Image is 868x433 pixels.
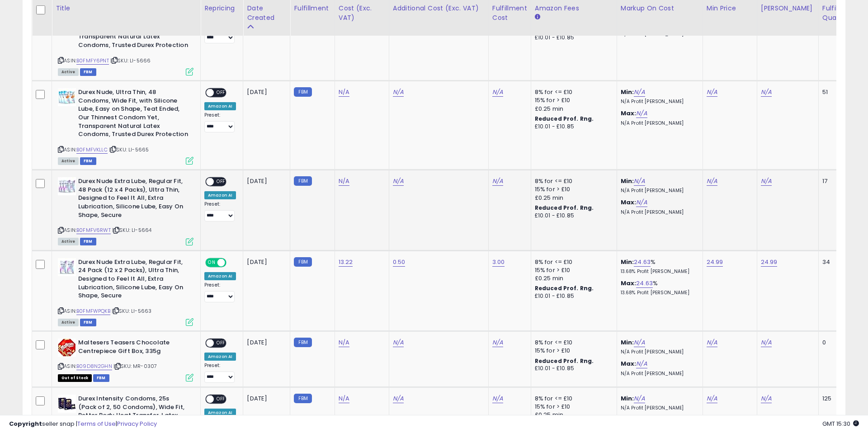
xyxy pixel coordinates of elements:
[636,109,647,118] a: N/A
[58,157,79,165] span: All listings currently available for purchase on Amazon
[535,365,610,372] div: £10.01 - £10.85
[621,405,696,411] p: N/A Profit [PERSON_NAME]
[621,290,696,296] p: 13.68% Profit [PERSON_NAME]
[621,359,637,368] b: Max:
[707,394,717,403] a: N/A
[621,88,634,96] b: Min:
[492,258,505,267] a: 3.00
[77,419,116,428] a: Terms of Use
[110,57,151,64] span: | SKU: LI-5666
[204,201,236,221] div: Preset:
[80,238,96,245] span: FBM
[58,88,76,106] img: 41PVKrZa50L._SL40_.jpg
[492,338,503,347] a: N/A
[535,212,610,220] div: £10.01 - £10.85
[621,279,696,296] div: %
[535,274,610,282] div: £0.25 min
[393,394,404,403] a: N/A
[535,105,610,113] div: £0.25 min
[204,272,236,280] div: Amazon AI
[76,226,111,234] a: B0FMFV6RWT
[761,338,772,347] a: N/A
[621,279,637,287] b: Max:
[247,339,283,347] div: [DATE]
[535,123,610,131] div: £10.01 - £10.85
[204,353,236,361] div: Amazon AI
[247,395,283,403] div: [DATE]
[707,338,717,347] a: N/A
[93,374,109,382] span: FBM
[214,89,228,97] span: OFF
[58,177,193,244] div: ASIN:
[634,394,645,403] a: N/A
[247,88,283,96] div: [DATE]
[58,68,79,76] span: All listings currently available for purchase on Amazon
[636,198,647,207] a: N/A
[204,4,239,13] div: Repricing
[761,88,772,97] a: N/A
[535,284,594,292] b: Reduced Prof. Rng.
[112,307,151,315] span: | SKU: LI-5663
[621,177,634,185] b: Min:
[492,394,503,403] a: N/A
[822,177,850,185] div: 17
[535,395,610,403] div: 8% for <= £10
[58,177,76,195] img: 41qGfz9wqlL._SL40_.jpg
[535,115,594,122] b: Reduced Prof. Rng.
[492,88,503,97] a: N/A
[535,347,610,355] div: 15% for > £10
[109,146,149,153] span: | SKU: LI-5665
[535,96,610,104] div: 15% for > £10
[621,99,696,105] p: N/A Profit [PERSON_NAME]
[225,259,240,266] span: OFF
[294,4,330,13] div: Fulfillment
[707,88,717,97] a: N/A
[58,258,193,325] div: ASIN:
[58,374,92,382] span: All listings that are currently out of stock and unavailable for purchase on Amazon
[535,177,610,185] div: 8% for <= £10
[339,394,349,403] a: N/A
[247,177,283,185] div: [DATE]
[535,357,594,365] b: Reduced Prof. Rng.
[76,307,110,315] a: B0FMFWPQKB
[822,258,850,266] div: 34
[535,292,610,300] div: £10.01 - £10.85
[621,109,637,118] b: Max:
[76,362,112,370] a: B09D8N2GHN
[393,258,406,267] a: 0.50
[294,87,311,97] small: FBM
[761,4,815,13] div: [PERSON_NAME]
[393,88,404,97] a: N/A
[634,338,645,347] a: N/A
[621,209,696,216] p: N/A Profit [PERSON_NAME]
[58,88,193,164] div: ASIN:
[58,339,193,381] div: ASIN:
[621,258,634,266] b: Min:
[707,177,717,186] a: N/A
[80,157,96,165] span: FBM
[294,176,311,186] small: FBM
[535,403,610,411] div: 15% for > £10
[636,359,647,368] a: N/A
[621,258,696,275] div: %
[707,258,723,267] a: 24.99
[535,266,610,274] div: 15% for > £10
[294,394,311,403] small: FBM
[204,191,236,199] div: Amazon AI
[535,194,610,202] div: £0.25 min
[80,68,96,76] span: FBM
[393,338,404,347] a: N/A
[58,238,79,245] span: All listings currently available for purchase on Amazon
[707,4,753,13] div: Min Price
[621,394,634,403] b: Min:
[621,198,637,207] b: Max:
[112,226,151,234] span: | SKU: LI-5664
[339,258,353,267] a: 13.22
[78,339,188,358] b: Maltesers Teasers Chocolate Centrepiece Gift Box, 335g
[621,338,634,347] b: Min:
[339,177,349,186] a: N/A
[204,362,236,383] div: Preset:
[492,177,503,186] a: N/A
[535,204,594,212] b: Reduced Prof. Rng.
[822,339,850,347] div: 0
